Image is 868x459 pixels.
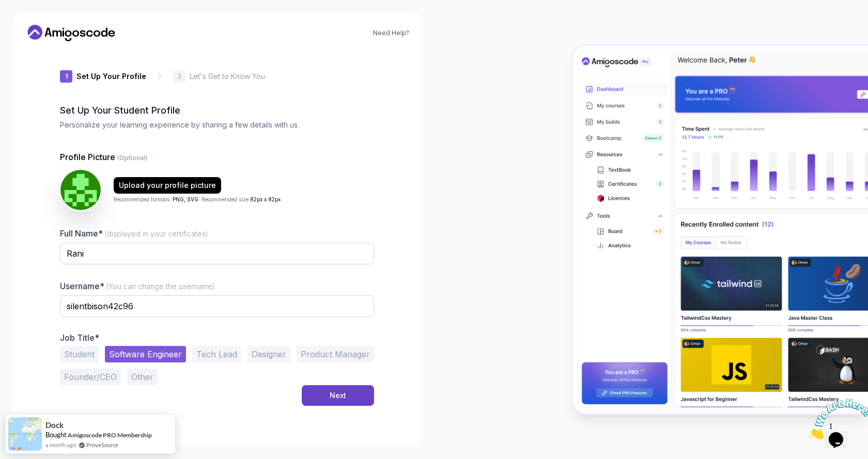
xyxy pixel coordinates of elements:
a: Home link [25,25,118,41]
a: Need Help? [373,29,409,37]
span: (You can change the username) [106,282,215,291]
span: (Optional) [117,154,147,162]
button: Founder/CEO [60,369,121,385]
img: Amigoscode Dashboard [573,46,868,413]
button: Student [60,346,99,362]
p: Profile Picture [60,151,374,163]
span: 82px x 82px [250,196,281,202]
p: 1 [65,73,68,80]
button: Next [302,385,374,406]
img: provesource social proof notification image [8,417,42,451]
span: Bought [45,431,67,439]
button: Designer [247,346,290,362]
a: ProveSource [86,440,118,449]
button: Upload your profile picture [114,177,221,194]
span: (displayed in your certificates) [105,229,208,238]
div: Upload your profile picture [119,180,216,191]
a: Amigoscode PRO Membership [68,431,152,439]
button: Other [127,369,158,385]
div: Next [330,390,346,401]
button: Tech Lead [192,346,241,362]
span: Dock [45,421,64,430]
input: Enter your Full Name [60,243,374,264]
iframe: chat widget [804,394,868,444]
input: Enter your Username [60,295,374,317]
img: user profile image [60,170,101,210]
h2: Set Up Your Student Profile [60,103,374,118]
p: Job Title* [60,333,374,343]
p: Personalize your learning experience by sharing a few details with us. [60,120,374,130]
label: Full Name* [60,228,208,239]
label: Username* [60,281,215,291]
p: Set Up Your Profile [76,71,146,82]
p: Recommended formats: . Recommended size: . [114,196,282,203]
span: PNG, SVG [173,196,198,202]
p: 2 [178,73,181,80]
p: Let's Get to Know You [190,71,265,82]
img: Chat attention grabber [4,4,68,45]
span: a month ago [45,440,76,449]
button: Product Manager [297,346,374,362]
span: 1 [4,4,8,13]
button: Software Engineer [105,346,186,362]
